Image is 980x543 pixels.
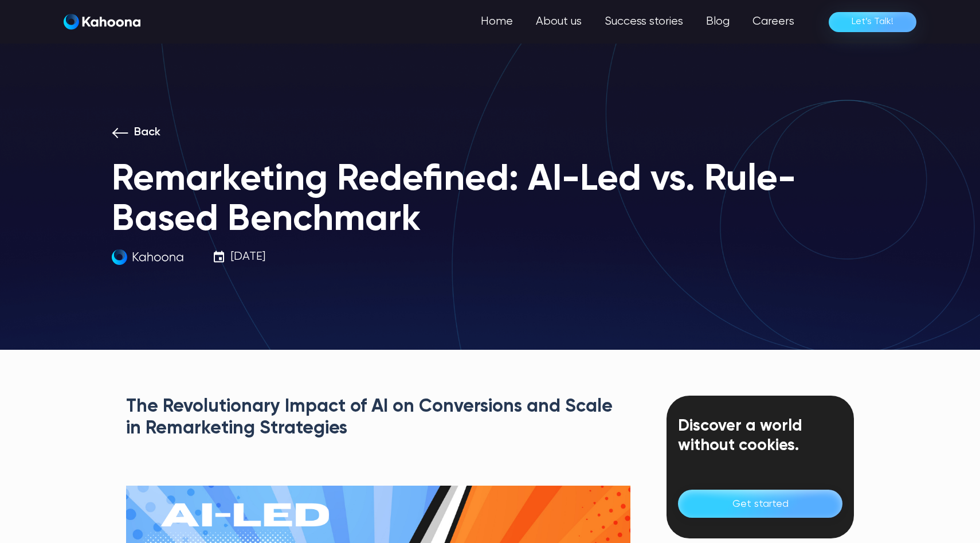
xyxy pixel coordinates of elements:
div: Get started [732,495,789,513]
p: [DATE] [231,248,265,265]
h1: Remarketing Redefined: AI-Led vs. Rule-Based Benchmark [112,160,868,241]
strong: The Revolutionary Impact of AI on Conversions and Scale in Remarketing Strategies [126,397,613,437]
a: Get started [678,490,842,518]
a: Back [112,124,868,141]
img: kahoona [112,248,185,267]
div: Discover a world without cookies. [678,416,842,455]
p: Back [134,124,160,141]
